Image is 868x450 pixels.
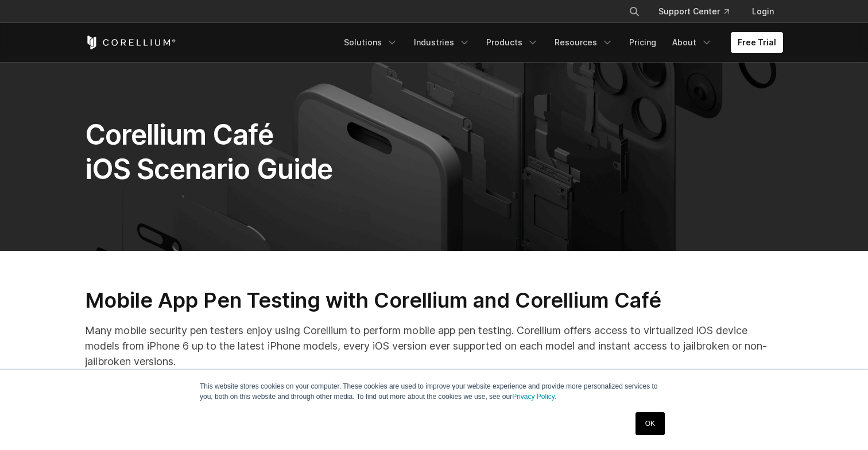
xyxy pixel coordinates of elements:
p: This website stores cookies on your computer. These cookies are used to improve your website expe... [200,381,668,402]
h2: Mobile App Pen Testing with Corellium and Corellium Café [85,288,783,313]
a: Login [743,1,783,22]
div: Navigation Menu [615,1,783,22]
a: Solutions [337,32,405,53]
span: Corellium Café iOS Scenario Guide [85,118,332,186]
a: OK [635,412,665,435]
a: Corellium Home [85,36,176,49]
a: Privacy Policy. [512,393,556,401]
a: About [665,32,719,53]
a: Industries [407,32,477,53]
button: Search [624,1,645,22]
a: Resources [548,32,620,53]
a: Free Trial [731,32,783,53]
div: Navigation Menu [337,32,783,53]
p: Many mobile security pen testers enjoy using Corellium to perform mobile app pen testing. Corelli... [85,323,783,369]
a: Support Center [649,1,738,22]
a: Products [479,32,545,53]
a: Pricing [622,32,663,53]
